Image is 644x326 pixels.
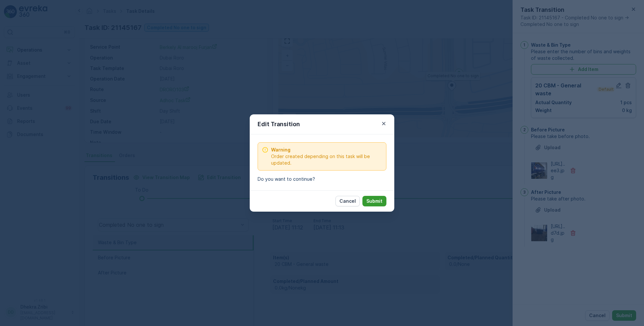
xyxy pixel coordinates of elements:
[362,196,386,206] button: Submit
[271,153,382,166] span: Order created depending on this task will be updated.
[271,147,382,153] span: Warning
[258,120,300,129] p: Edit Transition
[339,198,356,204] p: Cancel
[258,176,386,182] p: Do you want to continue?
[335,196,360,206] button: Cancel
[366,198,382,204] p: Submit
